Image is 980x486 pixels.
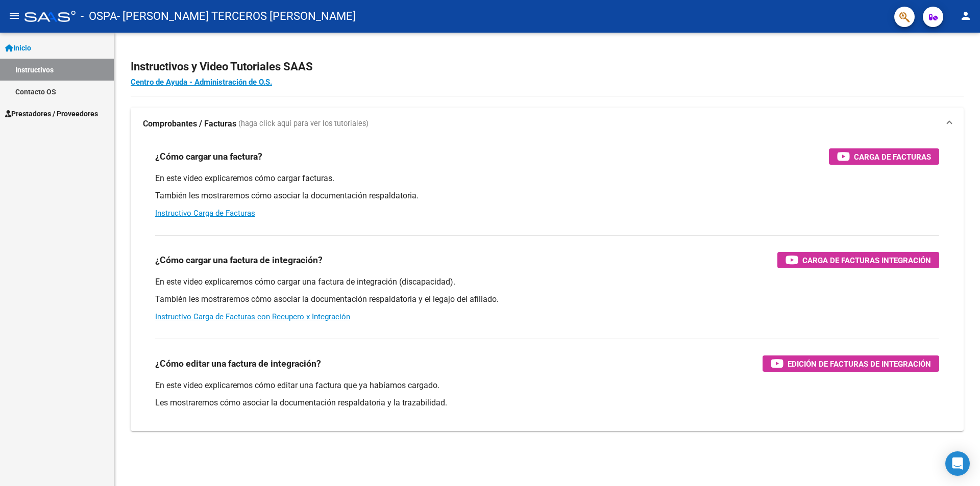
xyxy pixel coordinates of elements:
p: Les mostraremos cómo asociar la documentación respaldatoria y la trazabilidad. [155,397,939,408]
div: Comprobantes / Facturas (haga click aquí para ver los tutoriales) [131,140,964,431]
mat-icon: person [960,10,972,22]
a: Centro de Ayuda - Administración de O.S. [131,78,272,87]
span: - [PERSON_NAME] TERCEROS [PERSON_NAME] [117,5,356,28]
p: También les mostraremos cómo asociar la documentación respaldatoria y el legajo del afiliado. [155,294,939,305]
button: Carga de Facturas Integración [777,252,939,268]
button: Edición de Facturas de integración [763,355,939,372]
span: Carga de Facturas [854,150,931,163]
a: Instructivo Carga de Facturas [155,209,255,218]
strong: Comprobantes / Facturas [143,118,236,130]
h3: ¿Cómo editar una factura de integración? [155,356,321,371]
span: Prestadores / Proveedores [5,108,98,119]
span: Inicio [5,42,31,54]
p: También les mostraremos cómo asociar la documentación respaldatoria. [155,190,939,201]
span: (haga click aquí para ver los tutoriales) [238,118,369,130]
h3: ¿Cómo cargar una factura? [155,149,262,164]
span: - OSPA [81,5,117,28]
p: En este video explicaremos cómo cargar facturas. [155,173,939,184]
button: Carga de Facturas [829,148,939,165]
mat-expansion-panel-header: Comprobantes / Facturas (haga click aquí para ver los tutoriales) [131,108,964,140]
span: Carga de Facturas Integración [802,254,931,267]
p: En este video explicaremos cómo editar una factura que ya habíamos cargado. [155,380,939,391]
h3: ¿Cómo cargar una factura de integración? [155,253,323,267]
span: Edición de Facturas de integración [788,357,931,370]
p: En este video explicaremos cómo cargar una factura de integración (discapacidad). [155,276,939,288]
a: Instructivo Carga de Facturas con Recupero x Integración [155,312,350,321]
mat-icon: menu [8,10,20,22]
h2: Instructivos y Video Tutoriales SAAS [131,57,964,76]
div: Open Intercom Messenger [945,451,970,476]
